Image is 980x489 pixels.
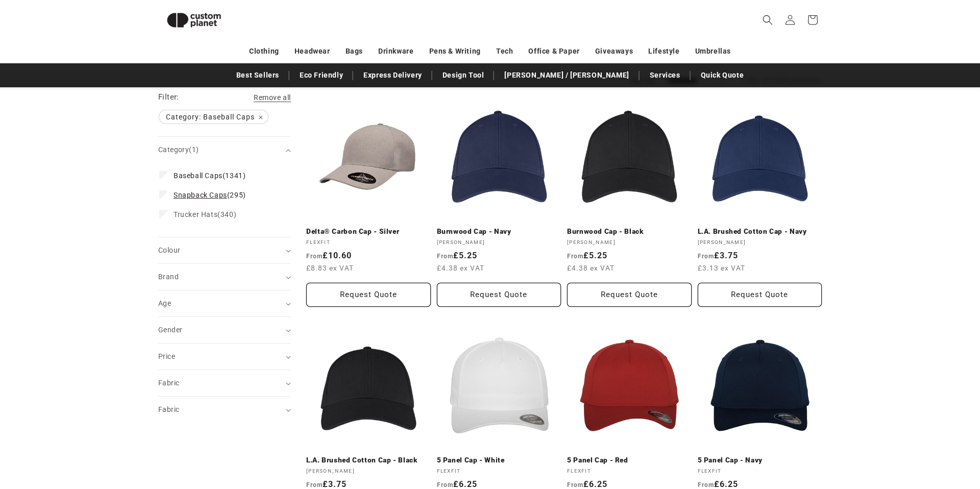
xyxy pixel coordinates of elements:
span: Gender [158,326,182,334]
a: Best Sellers [231,66,284,84]
span: (1) [189,145,199,154]
h2: Filter: [158,91,179,103]
a: Services [645,66,685,84]
a: 5 Panel Cap - Navy [698,456,822,465]
summary: Search [756,9,779,31]
span: Category: Baseball Caps [159,110,268,124]
a: Umbrellas [695,42,731,60]
a: Burnwood Cap - Navy [437,227,561,236]
a: [PERSON_NAME] / [PERSON_NAME] [499,66,634,84]
span: Fabric [158,405,179,413]
a: Clothing [249,42,279,60]
img: Custom Planet [158,4,230,36]
span: Age [158,299,171,307]
summary: Price [158,344,291,370]
a: Pens & Writing [429,42,481,60]
a: Quick Quote [696,66,749,84]
a: L.A. Brushed Cotton Cap - Black [306,456,431,465]
button: Request Quote [698,283,822,307]
summary: Gender (0 selected) [158,317,291,343]
a: Bags [346,42,363,60]
a: Office & Paper [528,42,579,60]
summary: Age (0 selected) [158,290,291,316]
a: Lifestyle [648,42,679,60]
a: Delta® Carbon Cap - Silver [306,227,431,236]
a: 5 Panel Cap - White [437,456,561,465]
a: Drinkware [378,42,413,60]
span: Remove all [254,93,291,102]
span: Category [158,145,199,154]
span: (295) [174,190,246,200]
span: Brand [158,273,179,281]
summary: Brand (0 selected) [158,264,291,290]
span: Price [158,352,175,360]
a: Eco Friendly [295,66,348,84]
span: (340) [174,210,236,219]
a: Category: Baseball Caps [158,110,269,124]
summary: Fabric (0 selected) [158,370,291,396]
summary: Category (1 selected) [158,137,291,163]
a: Design Tool [437,66,489,84]
button: Request Quote [567,283,692,307]
a: Tech [496,42,513,60]
span: Fabric [158,379,179,387]
summary: Colour (0 selected) [158,237,291,263]
span: Trucker Hats [174,210,217,218]
a: Burnwood Cap - Black [567,227,692,236]
a: 5 Panel Cap - Red [567,456,692,465]
span: (1341) [174,171,246,180]
button: Request Quote [306,283,431,307]
iframe: Chat Widget [805,379,980,489]
span: Snapback Caps [174,191,227,199]
span: Colour [158,246,180,254]
a: L.A. Brushed Cotton Cap - Navy [698,227,822,236]
span: Baseball Caps [174,172,223,180]
a: Express Delivery [358,66,427,84]
a: Remove all [254,91,291,104]
a: Giveaways [595,42,633,60]
a: Headwear [295,42,330,60]
button: Request Quote [437,283,561,307]
summary: Fabric (0 selected) [158,397,291,423]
